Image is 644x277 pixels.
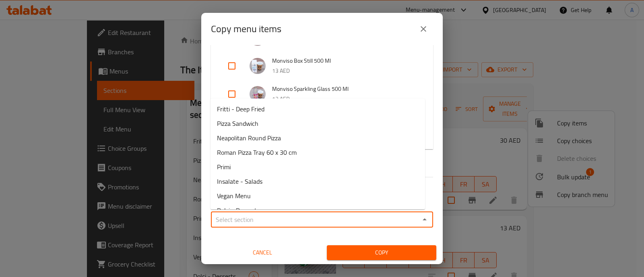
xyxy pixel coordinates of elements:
[333,248,430,258] span: Copy
[217,176,262,186] span: Insalate - Salads
[250,86,266,102] img: Monviso Sparkling Glass 500 Ml
[414,19,433,39] button: close
[419,214,430,225] button: Close
[211,23,281,35] h2: Copy menu items
[327,245,436,260] button: Copy
[217,119,258,128] span: Pizza Sandwich
[217,148,297,157] span: Roman Pizza Tray 60 x 30 cm
[213,214,417,225] input: Select section
[217,104,264,114] span: Fritti - Deep Fried
[272,56,417,66] span: Monviso Box Still 500 Ml
[217,162,231,172] span: Primi
[217,133,281,143] span: Neapolitan Round Pizza
[211,248,314,258] span: Cancel
[272,94,417,104] p: 13 AED
[272,66,417,76] p: 13 AED
[250,58,266,74] img: Monviso Box Still 500 Ml
[217,205,260,215] span: Dolci - Desserts
[217,191,251,201] span: Vegan Menu
[272,84,417,94] span: Monviso Sparkling Glass 500 Ml
[208,245,317,260] button: Cancel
